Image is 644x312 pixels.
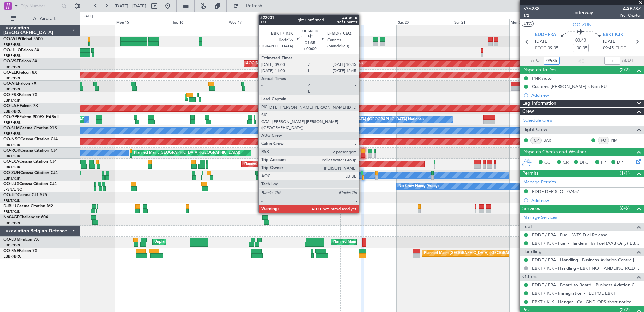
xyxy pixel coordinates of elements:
span: OO-LXA [3,160,19,164]
div: AOG Maint Kortrijk-[GEOGRAPHIC_DATA] [187,92,260,102]
div: Owner [316,170,328,180]
a: EDDF / FRA - Board to Board - Business Aviation Centre [GEOGRAPHIC_DATA] ([PERSON_NAME] Avn) EDDF... [532,282,641,288]
a: EBBR/BRU [3,87,22,92]
div: Wed 17 [228,19,284,25]
a: EBBR/BRU [3,131,22,136]
span: 1/2 [523,12,540,18]
a: PIM [611,137,626,144]
div: Mon 22 [509,19,566,25]
a: Manage Permits [523,179,556,186]
span: [DATE] [535,38,549,45]
input: --:-- [544,57,560,65]
div: Customs [PERSON_NAME]'s Non EU [532,84,607,89]
div: Tue 16 [171,19,227,25]
div: Planned Maint [GEOGRAPHIC_DATA] ([GEOGRAPHIC_DATA] National) [333,237,455,247]
span: OO-ROK [3,149,20,153]
a: OO-FSXFalcon 7X [3,93,37,97]
a: OO-LAHFalcon 7X [3,104,38,108]
a: OO-LXACessna Citation CJ4 [3,160,57,164]
span: OO-SLM [3,126,20,130]
span: 09:45 [603,45,614,52]
a: BAR [543,137,558,144]
a: OO-FAEFalcon 7X [3,249,37,253]
span: [DATE] [603,38,617,45]
a: EBBR/BRU [3,109,22,114]
span: Others [522,273,537,281]
a: OO-SLMCessna Citation XLS [3,126,57,130]
span: OO-ZUN [3,171,20,175]
span: (2/2) [620,66,630,73]
span: OO-ELK [3,71,19,75]
a: EBKT/KJK [3,154,20,159]
span: Flight Crew [522,126,547,134]
span: All Aircraft [18,16,71,21]
span: ATOT [531,57,542,64]
div: Fri 19 [340,19,396,25]
span: EBKT KJK [603,32,623,38]
a: EBKT/KJK [3,98,20,103]
a: OO-ZUNCessna Citation CJ4 [3,171,58,175]
a: EBBR/BRU [3,254,22,259]
a: EBKT/KJK [3,198,20,203]
span: N604GF [3,215,19,219]
a: EBBR/BRU [3,42,22,47]
button: UTC [522,21,534,27]
div: AOG Maint [GEOGRAPHIC_DATA] ([GEOGRAPHIC_DATA] National) [246,59,363,69]
a: EBBR/BRU [3,76,22,81]
span: Permits [522,170,538,177]
span: OO-VSF [3,59,19,63]
a: OO-AIEFalcon 7X [3,82,36,86]
span: (6/6) [620,205,630,212]
span: OO-NSG [3,137,20,141]
span: ELDT [615,45,626,52]
span: Services [522,205,540,213]
span: OO-JID [3,193,18,197]
span: Leg Information [522,100,556,107]
span: DP [617,159,623,166]
button: Refresh [230,1,270,11]
a: OO-ELKFalcon 8X [3,71,37,75]
a: OO-ROKCessna Citation CJ4 [3,149,58,153]
a: N604GFChallenger 604 [3,215,48,219]
span: Dispatch Checks and Weather [522,148,586,156]
div: PNR Auto [532,75,552,81]
a: EBBR/BRU [3,220,22,226]
a: EBBR/BRU [3,243,22,248]
span: 00:40 [575,37,586,44]
button: All Aircraft [7,13,73,24]
span: ETOT [535,45,546,52]
span: OO-LUX [3,182,19,186]
span: Refresh [240,4,268,8]
span: OO-LAH [3,104,20,108]
span: Handling [522,248,542,256]
a: D-IBLUCessna Citation M2 [3,204,53,208]
input: --:-- [604,57,620,65]
span: EDDF FRA [535,32,556,38]
span: 09:05 [548,45,558,52]
div: Planned Maint [GEOGRAPHIC_DATA] ([GEOGRAPHIC_DATA] National) [424,248,546,258]
div: Unplanned Maint [GEOGRAPHIC_DATA]-[GEOGRAPHIC_DATA] [301,170,410,180]
span: ALDT [622,57,633,64]
a: OO-JIDCessna CJ1 525 [3,193,47,197]
a: EBKT / KJK - Handling - EBKT NO HANDLING RQD FOR CJ [532,265,641,271]
span: Crew [522,108,534,115]
div: Add new [531,92,641,98]
div: No Crew [GEOGRAPHIC_DATA] ([GEOGRAPHIC_DATA] National) [311,114,424,125]
div: [DATE] [82,14,93,19]
div: Planned Maint [GEOGRAPHIC_DATA] ([GEOGRAPHIC_DATA]) [134,148,240,158]
div: FO [598,137,609,144]
div: Sun 14 [59,19,115,25]
a: EBBR/BRU [3,53,22,58]
a: EBKT / KJK - Fuel - Flanders FIA Fuel (AAB Only) EBKT / KJK [532,240,641,246]
a: EBKT/KJK [3,176,20,181]
div: Thu 18 [284,19,340,25]
a: Manage Services [523,214,557,221]
div: Sun 21 [453,19,509,25]
a: EBKT / KJK - Immigration - FEDPOL EBKT [532,290,615,296]
a: Schedule Crew [523,117,553,124]
a: OO-VSFFalcon 8X [3,59,37,63]
span: AAB78Z [620,5,641,12]
span: CC, [544,159,552,166]
a: OO-LUMFalcon 7X [3,238,39,242]
a: EBKT/KJK [3,165,20,170]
